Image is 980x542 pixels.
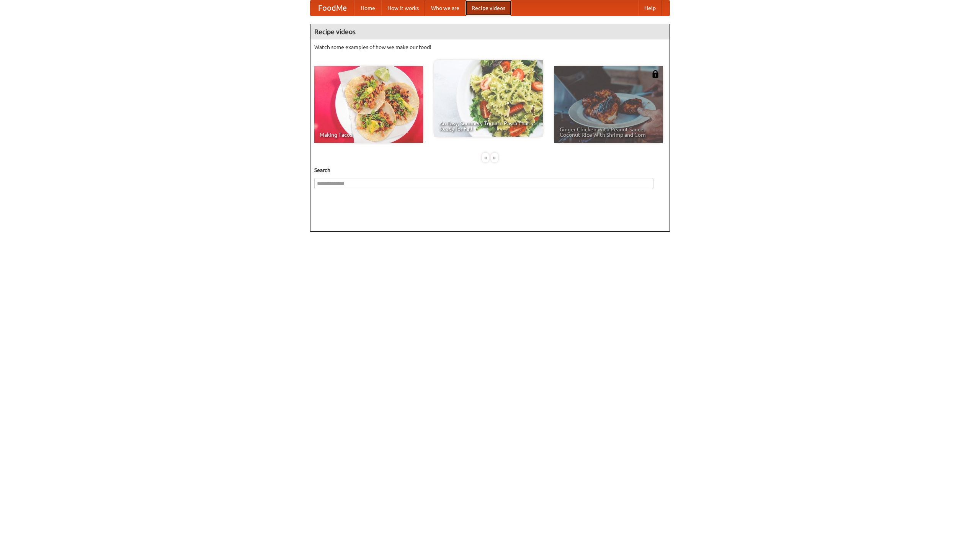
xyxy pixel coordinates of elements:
p: Watch some examples of how we make our food! [314,43,666,51]
a: Who we are [425,0,465,16]
div: » [491,153,498,162]
a: Making Tacos [314,66,423,143]
span: An Easy, Summery Tomato Pasta That's Ready for Fall [439,121,537,131]
a: An Easy, Summery Tomato Pasta That's Ready for Fall [434,60,543,137]
h5: Search [314,166,666,174]
a: Help [638,0,662,16]
span: Making Tacos [320,132,418,138]
h4: Recipe videos [310,24,670,39]
img: 483408.png [652,70,659,78]
div: « [482,153,489,162]
a: Recipe videos [465,0,511,16]
a: Home [354,0,381,16]
a: How it works [381,0,425,16]
a: FoodMe [310,0,354,16]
